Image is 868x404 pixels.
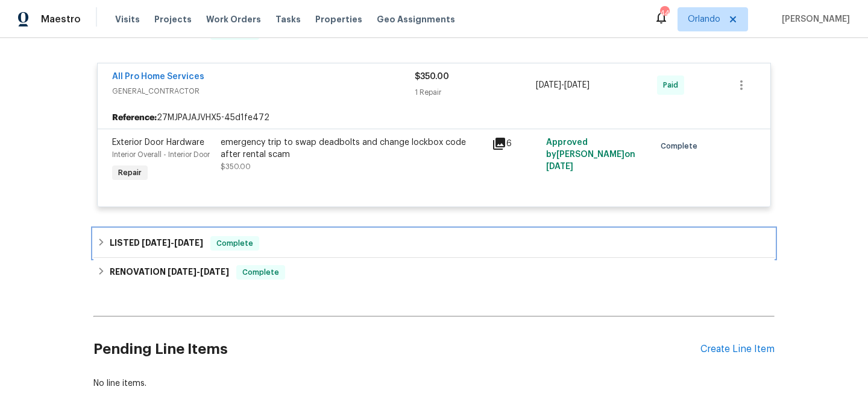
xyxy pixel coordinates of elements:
span: [DATE] [536,81,561,89]
span: Tasks [275,15,301,24]
span: Exterior Door Hardware [112,138,204,147]
span: - [536,79,590,91]
div: LISTED [DATE]-[DATE]Complete [93,229,775,258]
div: RENOVATION [DATE]-[DATE]Complete [93,258,775,287]
b: Reference: [112,112,157,124]
span: [DATE] [174,239,203,247]
div: 27MJPAJAJVHX5-45d1fe472 [98,107,770,129]
span: Properties [315,13,362,25]
span: Paid [663,79,683,91]
span: Work Orders [206,13,261,25]
div: Create Line Item [700,344,775,355]
div: No line items. [93,377,775,390]
h6: LISTED [110,236,203,251]
span: $350.00 [221,163,251,170]
span: Visits [115,13,140,25]
span: Complete [237,266,284,278]
h2: Pending Line Items [93,321,700,377]
div: 6 [492,136,539,151]
div: emergency trip to swap deadbolts and change lockbox code after rental scam [221,136,485,161]
span: [PERSON_NAME] [777,13,850,25]
span: [DATE] [168,268,197,276]
span: [DATE] [546,162,573,171]
span: [DATE] [200,268,229,276]
span: - [168,268,229,276]
a: All Pro Home Services [112,72,204,81]
span: Complete [661,140,702,152]
span: Complete [212,237,258,249]
span: Approved by [PERSON_NAME] on [546,138,635,171]
h6: RENOVATION [110,265,229,280]
span: $350.00 [415,72,449,81]
span: GENERAL_CONTRACTOR [112,85,415,97]
span: Repair [113,167,146,179]
span: Interior Overall - Interior Door [112,151,210,158]
span: [DATE] [564,81,590,89]
div: 44 [660,7,668,19]
span: - [142,239,203,247]
span: Orlando [688,13,720,25]
div: 1 Repair [415,86,536,98]
span: Projects [154,13,192,25]
span: Maestro [41,13,81,25]
span: Geo Assignments [377,13,455,25]
span: [DATE] [142,239,171,247]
